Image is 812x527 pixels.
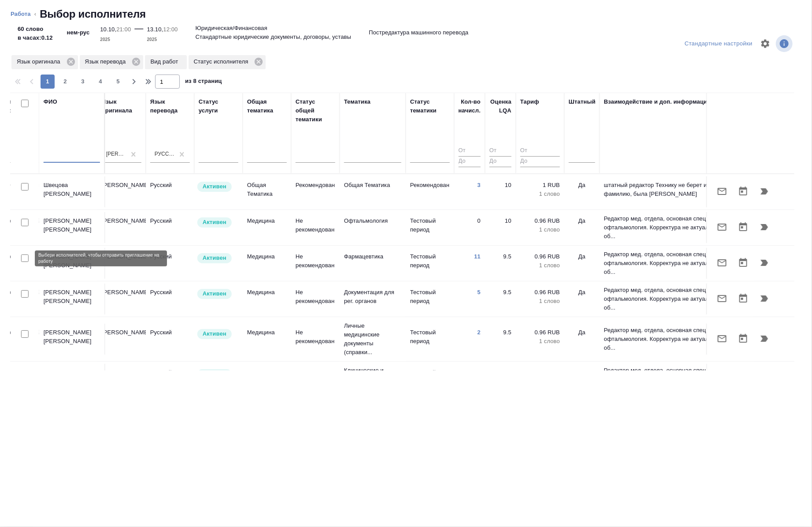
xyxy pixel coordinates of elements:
[11,7,801,21] nav: breadcrumb
[406,324,454,355] td: Тестовый период
[344,366,401,392] p: Клинические и доклинические исследования
[291,324,340,355] td: Не рекомендован
[185,76,222,89] span: из 8 страниц
[97,324,146,355] td: [PERSON_NAME]
[97,284,146,314] td: [PERSON_NAME]
[406,364,454,395] td: Тестовый период
[189,55,266,69] div: Статус исполнителя
[243,364,291,395] td: Медицина
[21,183,29,191] input: Выбери исполнителей, чтобы отправить приглашение на работу
[21,330,29,338] input: Выбери исполнителей, чтобы отправить приглашение на работу
[58,77,72,86] span: 2
[478,369,481,376] a: 1
[11,55,78,69] div: Язык оригинала
[520,97,539,106] div: Тариф
[111,75,125,89] button: 5
[712,217,733,238] button: Отправить предложение о работе
[712,328,733,349] button: Отправить предложение о работе
[39,364,105,395] td: [PERSON_NAME] [PERSON_NAME]
[754,217,775,238] button: Продолжить
[459,146,481,157] input: От
[76,75,90,89] button: 3
[247,97,287,115] div: Общая тематика
[97,176,146,207] td: [PERSON_NAME]
[564,284,600,314] td: Да
[520,252,560,261] p: 0.96 RUB
[243,284,291,314] td: Медицина
[291,364,340,395] td: Не рекомендован
[478,329,481,336] a: 2
[39,212,105,243] td: [PERSON_NAME] [PERSON_NAME]
[203,218,226,227] p: Активен
[194,57,252,66] p: Статус исполнителя
[604,97,711,106] div: Взаимодействие и доп. информация
[344,181,401,190] p: Общая Тематика
[754,368,775,389] button: Продолжить
[291,284,340,314] td: Не рекомендован
[755,33,776,54] span: Настроить таблицу
[155,150,175,158] div: Русский
[147,26,163,33] p: 13.10,
[520,368,560,377] p: 0.96 RUB
[454,212,485,243] td: 0
[604,250,749,277] p: Редактор мед. отдела, основная специализация — офтальмология. Корректура не актуальна. Прошу об...
[569,97,596,106] div: Штатный
[564,364,600,395] td: Да
[604,286,749,312] p: Редактор мед. отдела, основная специализация — офтальмология. Корректура не актуальна. Прошу об...
[564,176,600,207] td: Да
[520,156,560,167] input: До
[754,288,775,309] button: Продолжить
[93,75,108,89] button: 4
[344,288,401,306] p: Документация для рег. органов
[733,181,754,202] button: Открыть календарь загрузки
[80,55,144,69] div: Язык перевода
[85,57,129,66] p: Язык перевода
[344,97,371,106] div: Тематика
[21,219,29,226] input: Выбери исполнителей, чтобы отправить приглашение на работу
[406,248,454,279] td: Тестовый период
[410,97,450,115] div: Статус тематики
[733,368,754,389] button: Открыть календарь загрузки
[478,289,481,295] a: 5
[520,225,560,234] p: 1 слово
[199,97,238,115] div: Статус услуги
[406,176,454,207] td: Рекомендован
[604,181,749,198] p: штатный редактор Технику не берет изменила фамилию, была [PERSON_NAME]
[39,176,105,207] td: Швецова [PERSON_NAME]
[39,324,105,355] td: [PERSON_NAME] [PERSON_NAME]
[102,97,141,115] div: Язык оригинала
[97,364,146,395] td: [PERSON_NAME]
[459,156,481,167] input: До
[489,97,512,115] div: Оценка LQA
[712,288,733,309] button: Отправить предложение о работе
[520,190,560,198] p: 1 слово
[485,248,516,279] td: 9.5
[44,97,57,106] div: ФИО
[134,21,143,44] div: —
[344,217,401,225] p: Офтальмология
[520,337,560,346] p: 1 слово
[39,248,105,279] td: [PERSON_NAME] [PERSON_NAME]
[150,97,190,115] div: Язык перевода
[146,212,194,243] td: Русский
[163,26,178,33] p: 12:00
[203,289,226,298] p: Активен
[146,284,194,314] td: Русский
[564,212,600,243] td: Да
[369,28,468,37] p: Постредактура машинного перевода
[478,182,481,188] a: 3
[754,252,775,273] button: Продолжить
[520,146,560,157] input: От
[564,248,600,279] td: Да
[291,248,340,279] td: Не рекомендован
[296,97,335,124] div: Статус общей тематики
[754,181,775,202] button: Продолжить
[604,214,749,241] p: Редактор мед. отдела, основная специализация — офтальмология. Корректура не актуальна. Прошу об...
[291,212,340,243] td: Не рекомендован
[203,370,226,378] p: Активен
[485,324,516,355] td: 9.5
[243,248,291,279] td: Медицина
[93,77,108,86] span: 4
[203,329,226,338] p: Активен
[520,297,560,306] p: 1 слово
